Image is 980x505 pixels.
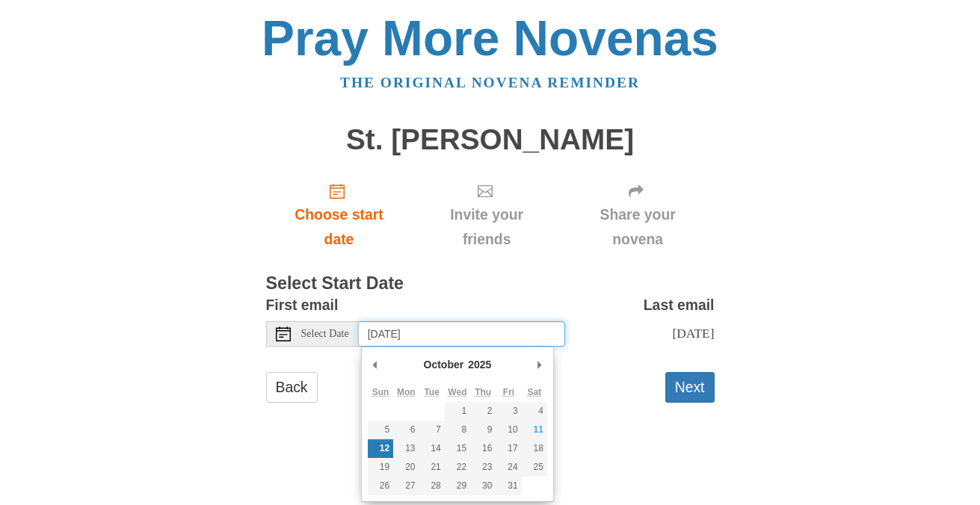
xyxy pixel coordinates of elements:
abbr: Sunday [372,387,389,397]
abbr: Monday [397,387,416,397]
button: 3 [496,402,521,421]
span: Share your novena [576,202,700,252]
span: Invite your friends [427,202,546,252]
div: Click "Next" to confirm your start date first. [561,170,715,259]
button: 12 [368,439,393,458]
button: Next [665,372,715,403]
label: First email [266,293,339,317]
button: 7 [419,421,445,439]
abbr: Friday [503,387,514,397]
button: 9 [470,421,496,439]
a: Back [266,372,318,403]
button: 25 [522,458,547,477]
button: Previous Month [368,353,383,376]
div: October [422,353,466,376]
button: 15 [445,439,470,458]
a: Choose start date [266,170,413,259]
label: Last email [644,293,715,317]
button: 24 [496,458,521,477]
button: 21 [419,458,445,477]
button: 17 [496,439,521,458]
abbr: Tuesday [424,387,439,397]
abbr: Saturday [527,387,541,397]
button: 10 [496,421,521,439]
button: 8 [445,421,470,439]
a: Pray More Novenas [262,10,718,66]
button: 11 [522,421,547,439]
div: Click "Next" to confirm your start date first. [412,170,561,259]
button: 18 [522,439,547,458]
button: 27 [393,477,419,495]
button: 14 [419,439,445,458]
button: 28 [419,477,445,495]
button: 26 [368,477,393,495]
button: 23 [470,458,496,477]
button: 1 [445,402,470,421]
button: Next Month [532,353,547,376]
button: 31 [496,477,521,495]
button: 6 [393,421,419,439]
button: 19 [368,458,393,477]
button: 30 [470,477,496,495]
span: Choose start date [281,202,398,252]
button: 13 [393,439,419,458]
button: 5 [368,421,393,439]
button: 22 [445,458,470,477]
button: 4 [522,402,547,421]
input: Use the arrow keys to pick a date [359,321,565,347]
span: Select Date [301,329,349,339]
button: 29 [445,477,470,495]
div: 2025 [466,353,493,376]
h1: St. [PERSON_NAME] [266,124,715,156]
span: [DATE] [672,326,714,341]
button: 2 [470,402,496,421]
abbr: Wednesday [448,387,466,397]
abbr: Thursday [475,387,491,397]
a: The original novena reminder [340,75,640,90]
button: 16 [470,439,496,458]
h3: Select Start Date [266,274,715,294]
button: 20 [393,458,419,477]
